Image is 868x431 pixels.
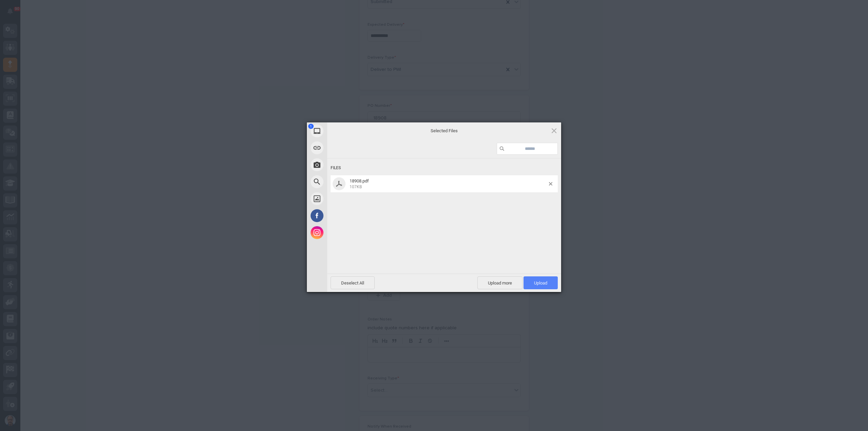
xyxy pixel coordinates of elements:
div: Unsplash [307,190,388,207]
span: Selected Files [376,128,512,134]
div: Take Photo [307,156,388,173]
span: Upload more [477,276,522,289]
span: 107KB [350,184,362,189]
span: 18908.pdf [350,178,369,183]
div: Files [331,162,558,174]
div: Instagram [307,224,388,241]
div: Web Search [307,173,388,190]
div: My Device [307,122,388,139]
span: 18908.pdf [348,178,549,190]
span: Deselect All [331,276,375,289]
div: Link (URL) [307,139,388,156]
span: Upload [534,280,547,286]
span: Upload [524,276,558,289]
span: Click here or hit ESC to close picker [550,127,558,134]
span: 1 [308,124,314,129]
div: Facebook [307,207,388,224]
